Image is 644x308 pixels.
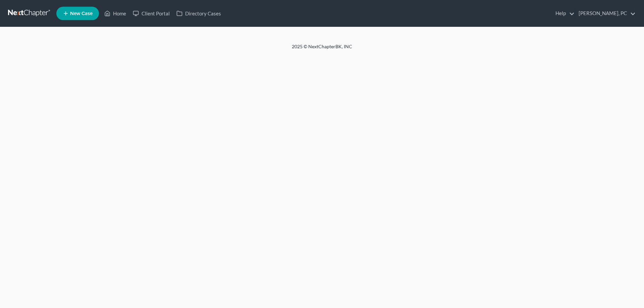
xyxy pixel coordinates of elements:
[173,7,224,19] a: Directory Cases
[129,7,173,19] a: Client Portal
[552,7,575,19] a: Help
[131,43,513,55] div: 2025 © NextChapterBK, INC
[101,7,129,19] a: Home
[575,7,636,19] a: [PERSON_NAME], PC
[56,7,99,20] new-legal-case-button: New Case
